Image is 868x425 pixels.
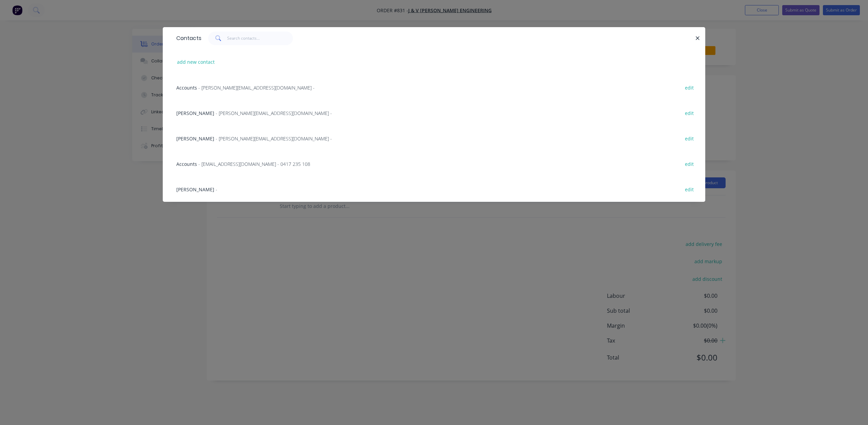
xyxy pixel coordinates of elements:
span: - [EMAIL_ADDRESS][DOMAIN_NAME] - 0417 235 108 [198,161,310,167]
button: edit [681,159,697,168]
span: Accounts [176,84,197,91]
span: [PERSON_NAME] [176,110,214,116]
span: - [PERSON_NAME][EMAIL_ADDRESS][DOMAIN_NAME] - [198,84,315,91]
span: [PERSON_NAME] [176,135,214,142]
button: edit [681,108,697,117]
span: Accounts [176,161,197,167]
button: add new contact [174,57,218,66]
button: edit [681,83,697,92]
span: [PERSON_NAME] [176,186,214,193]
input: Search contacts... [227,32,293,45]
span: - [PERSON_NAME][EMAIL_ADDRESS][DOMAIN_NAME] - [216,135,332,142]
div: Contacts [173,27,201,49]
span: - [PERSON_NAME][EMAIL_ADDRESS][DOMAIN_NAME] - [216,110,332,116]
button: edit [681,134,697,143]
button: edit [681,185,697,194]
span: - [216,186,217,193]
